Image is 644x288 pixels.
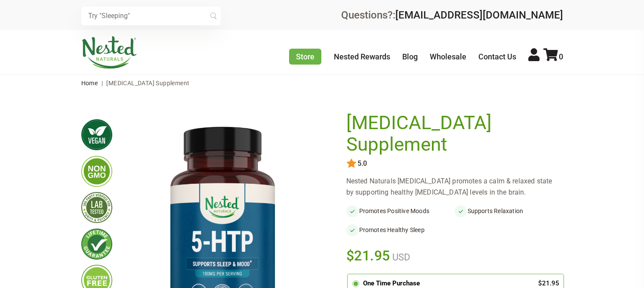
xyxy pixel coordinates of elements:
img: Nested Naturals [81,36,137,69]
li: Promotes Healthy Sleep [346,224,455,236]
a: 0 [543,52,563,61]
a: Home [81,80,98,87]
img: thirdpartytested [81,192,112,223]
span: | [99,80,105,87]
span: USD [390,252,410,263]
a: Nested Rewards [334,52,390,61]
img: lifetimeguarantee [81,229,112,260]
a: [EMAIL_ADDRESS][DOMAIN_NAME] [395,9,563,21]
img: gmofree [81,156,112,187]
img: vegan [81,119,112,150]
a: Store [289,49,321,65]
h1: [MEDICAL_DATA] Supplement [346,112,559,155]
li: Supports Relaxation [455,205,563,217]
a: Contact Us [478,52,516,61]
a: Blog [402,52,418,61]
nav: breadcrumbs [81,74,563,92]
input: Try "Sleeping" [81,6,221,25]
li: Promotes Positive Moods [346,205,455,217]
a: Wholesale [430,52,466,61]
span: [MEDICAL_DATA] Supplement [106,80,189,87]
div: Nested Naturals [MEDICAL_DATA] promotes a calm & relaxed state by supporting healthy [MEDICAL_DAT... [346,176,563,198]
div: Questions?: [341,10,563,20]
span: 5.0 [357,160,367,167]
span: 0 [559,52,563,61]
span: $21.95 [346,246,391,265]
img: star.svg [346,158,357,169]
